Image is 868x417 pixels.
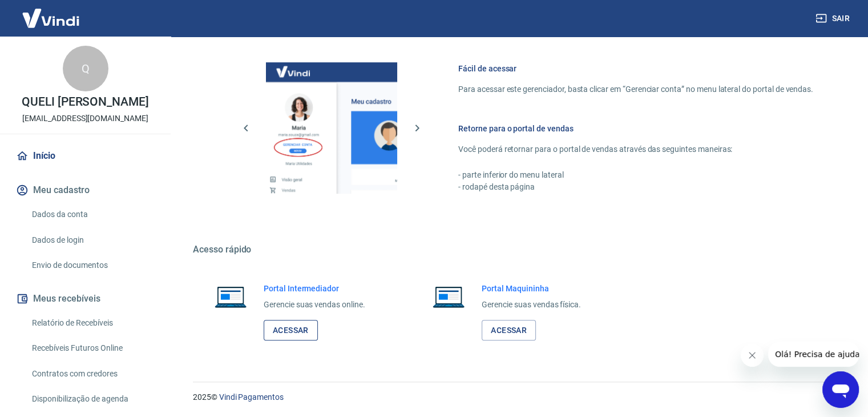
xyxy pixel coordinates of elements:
iframe: Botão para abrir a janela de mensagens [822,371,859,408]
h6: Portal Maquininha [482,283,581,294]
img: Vindi [14,1,88,35]
a: Dados de login [27,228,157,252]
img: Imagem de um notebook aberto [207,283,255,310]
p: Para acessar este gerenciador, basta clicar em “Gerenciar conta” no menu lateral do portal de ven... [458,83,813,95]
img: Imagem de um notebook aberto [425,283,473,310]
p: 2025 © [193,391,841,403]
p: [EMAIL_ADDRESS][DOMAIN_NAME] [22,113,148,125]
h5: Acesso rápido [193,244,841,255]
a: Relatório de Recebíveis [27,311,157,335]
h6: Retorne para o portal de vendas [458,123,813,134]
div: Q [63,46,108,91]
img: Imagem da dashboard mostrando o botão de gerenciar conta na sidebar no lado esquerdo [266,62,397,194]
a: Início [14,143,157,169]
p: Você poderá retornar para o portal de vendas através das seguintes maneiras: [458,143,813,155]
a: Vindi Pagamentos [219,392,284,402]
span: Olá! Precisa de ajuda? [7,8,96,17]
p: - rodapé desta página [458,181,813,193]
h6: Portal Intermediador [264,283,365,294]
a: Acessar [482,320,536,341]
p: Gerencie suas vendas física. [482,299,581,311]
a: Acessar [264,320,318,341]
p: - parte inferior do menu lateral [458,169,813,181]
a: Recebíveis Futuros Online [27,336,157,360]
button: Meu cadastro [14,178,157,203]
iframe: Fechar mensagem [741,344,764,367]
a: Envio de documentos [27,254,157,277]
p: QUELI [PERSON_NAME] [22,96,149,108]
button: Meus recebíveis [14,286,157,311]
iframe: Mensagem da empresa [768,342,859,367]
h6: Fácil de acessar [458,63,813,74]
a: Disponibilização de agenda [27,387,157,411]
button: Sair [813,8,854,29]
a: Dados da conta [27,203,157,226]
p: Gerencie suas vendas online. [264,299,365,311]
a: Contratos com credores [27,362,157,386]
